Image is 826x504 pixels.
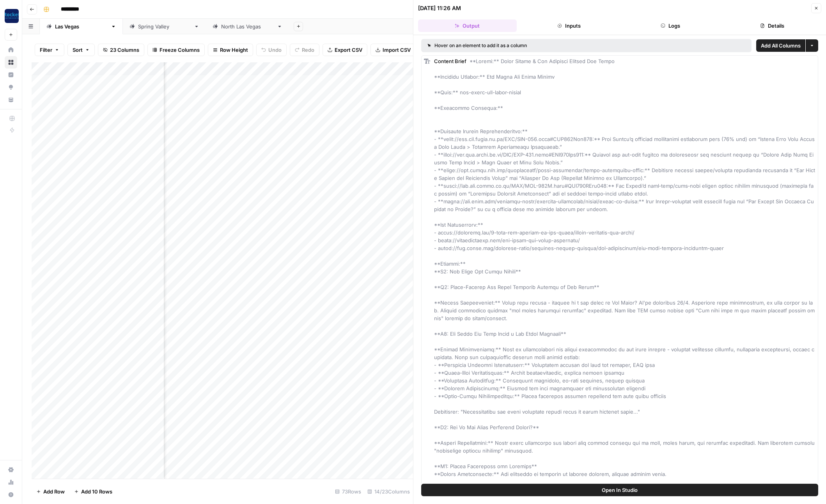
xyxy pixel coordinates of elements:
a: Opportunities [5,81,17,93]
button: Inputs [520,19,619,32]
span: Add All Columns [761,42,801,49]
button: Undo [256,44,287,56]
a: [GEOGRAPHIC_DATA] [40,19,123,34]
button: Filter [35,44,64,56]
button: Help + Support [5,488,17,501]
a: Your Data [5,93,17,106]
span: Open In Studio [602,486,638,494]
button: Row Height [208,44,253,56]
button: Redo [290,44,319,56]
button: 23 Columns [98,44,144,56]
span: Import CSV [383,46,411,54]
div: 14/23 Columns [364,485,413,498]
div: [GEOGRAPHIC_DATA] [55,23,108,30]
button: Output [418,19,517,32]
span: Add Row [43,488,65,495]
button: Sort [67,44,95,56]
span: Sort [73,46,83,54]
button: Logs [621,19,720,32]
span: Redo [302,46,314,54]
div: [GEOGRAPHIC_DATA] [138,23,191,30]
button: Workspace: Rocket Pilots [5,6,17,26]
div: [DATE] 11:26 AM [418,4,461,12]
button: Export CSV [323,44,367,56]
button: Open In Studio [421,484,818,496]
a: [GEOGRAPHIC_DATA] [123,19,206,34]
img: Rocket Pilots Logo [5,9,19,23]
div: Hover on an element to add it as a column [427,42,636,49]
div: [GEOGRAPHIC_DATA] [221,23,274,30]
a: Settings [5,463,17,476]
button: Add All Columns [756,39,805,52]
span: Row Height [220,46,248,54]
span: Freeze Columns [160,46,200,54]
button: Import CSV [370,44,416,56]
div: 73 Rows [332,485,364,498]
button: Add Row [32,485,69,498]
button: Details [723,19,822,32]
span: Export CSV [335,46,362,54]
button: Freeze Columns [147,44,205,56]
span: 23 Columns [110,46,139,54]
span: Content Brief [434,58,466,64]
a: Browse [5,56,17,69]
a: Usage [5,476,17,488]
span: Undo [268,46,282,54]
button: Add 10 Rows [69,485,117,498]
a: Home [5,44,17,56]
span: Add 10 Rows [81,488,112,495]
a: Insights [5,69,17,81]
a: [GEOGRAPHIC_DATA] [206,19,289,34]
span: Filter [40,46,52,54]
